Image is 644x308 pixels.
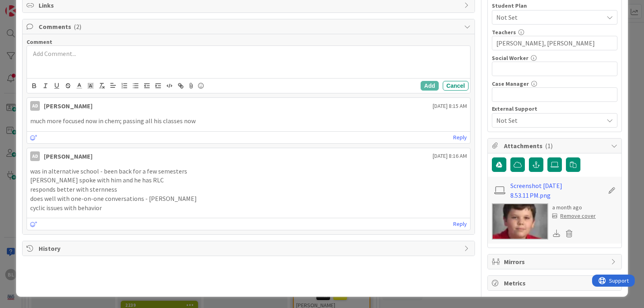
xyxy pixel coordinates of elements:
[496,116,603,125] span: Not Set
[30,185,467,194] p: responds better with sternness
[17,1,37,11] span: Support
[30,194,467,203] p: does well with one-on-one conversations - [PERSON_NAME]
[504,257,607,267] span: Mirrors
[30,167,467,176] p: was in alternative school - been back for a few semesters
[44,101,93,111] div: [PERSON_NAME]
[30,116,467,126] p: much more focused now in chem; passing all his classes now
[504,141,607,151] span: Attachments
[492,3,617,8] div: Student Plan
[30,203,467,213] p: cyclic issues with behavior
[552,212,596,220] div: Remove cover
[453,219,467,229] a: Reply
[552,203,596,212] div: a month ago
[39,22,460,31] span: Comments
[492,29,516,36] label: Teachers
[552,228,561,239] div: Download
[39,0,460,10] span: Links
[492,80,529,87] label: Case Manager
[433,102,467,110] span: [DATE] 8:15 AM
[492,106,617,112] div: External Support
[39,244,460,253] span: History
[30,176,467,185] p: [PERSON_NAME] spoke with him and he has RLC
[492,54,528,62] label: Social Worker
[504,278,607,288] span: Metrics
[44,151,93,161] div: [PERSON_NAME]
[453,132,467,143] a: Reply
[27,38,52,45] span: Comment
[496,12,603,22] span: Not Set
[443,81,469,91] button: Cancel
[433,152,467,160] span: [DATE] 8:16 AM
[421,81,439,91] button: Add
[510,181,604,200] a: Screenshot [DATE] 8.53.11 PM.png
[30,151,40,161] div: AD
[30,101,40,111] div: AD
[545,142,553,150] span: ( 1 )
[74,23,81,31] span: ( 2 )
